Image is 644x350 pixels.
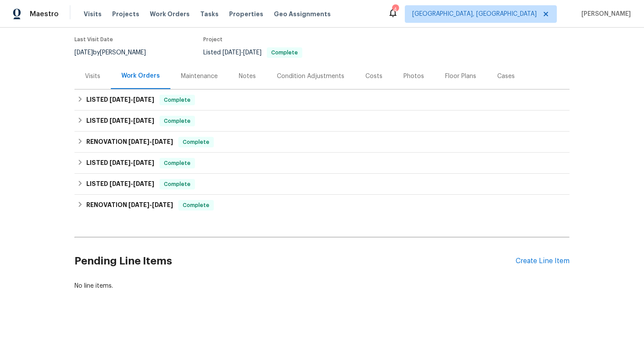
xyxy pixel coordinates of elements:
[30,10,59,18] span: Maestro
[179,201,213,210] span: Complete
[152,139,173,145] span: [DATE]
[392,5,398,14] div: 4
[150,10,190,18] span: Work Orders
[74,47,156,58] div: by [PERSON_NAME]
[403,72,424,81] div: Photos
[128,139,149,145] span: [DATE]
[110,118,154,124] span: -
[133,181,154,187] span: [DATE]
[179,138,213,146] span: Complete
[128,202,173,208] span: -
[110,96,131,103] span: [DATE]
[128,202,149,208] span: [DATE]
[85,72,100,81] div: Visits
[74,111,570,132] div: LISTED [DATE]-[DATE]Complete
[223,50,241,56] span: [DATE]
[223,50,262,56] span: -
[86,137,173,147] h6: RENOVATION
[86,116,154,126] h6: LISTED
[239,72,256,81] div: Notes
[200,11,219,17] span: Tasks
[74,195,570,216] div: RENOVATION [DATE]-[DATE]Complete
[84,10,102,18] span: Visits
[133,96,154,103] span: [DATE]
[110,181,131,187] span: [DATE]
[110,160,154,166] span: -
[74,37,113,42] span: Last Visit Date
[110,118,131,124] span: [DATE]
[128,139,173,145] span: -
[86,95,154,105] h6: LISTED
[160,96,194,104] span: Complete
[74,50,93,56] span: [DATE]
[274,10,331,18] span: Geo Assignments
[203,37,223,42] span: Project
[86,179,154,189] h6: LISTED
[74,153,570,174] div: LISTED [DATE]-[DATE]Complete
[110,96,154,103] span: -
[516,257,570,265] div: Create Line Item
[365,72,382,81] div: Costs
[121,71,160,80] div: Work Orders
[445,72,476,81] div: Floor Plans
[229,10,263,18] span: Properties
[110,181,154,187] span: -
[74,132,570,153] div: RENOVATION [DATE]-[DATE]Complete
[133,118,154,124] span: [DATE]
[112,10,139,18] span: Projects
[160,180,194,189] span: Complete
[268,50,301,55] span: Complete
[160,159,194,168] span: Complete
[152,202,173,208] span: [DATE]
[412,10,537,18] span: [GEOGRAPHIC_DATA], [GEOGRAPHIC_DATA]
[578,10,631,18] span: [PERSON_NAME]
[243,50,262,56] span: [DATE]
[277,72,344,81] div: Condition Adjustments
[74,241,516,282] h2: Pending Line Items
[497,72,515,81] div: Cases
[203,50,302,56] span: Listed
[86,200,173,211] h6: RENOVATION
[133,160,154,166] span: [DATE]
[74,282,570,290] div: No line items.
[160,117,194,125] span: Complete
[74,174,570,195] div: LISTED [DATE]-[DATE]Complete
[74,89,570,111] div: LISTED [DATE]-[DATE]Complete
[110,160,131,166] span: [DATE]
[86,158,154,168] h6: LISTED
[181,72,218,81] div: Maintenance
